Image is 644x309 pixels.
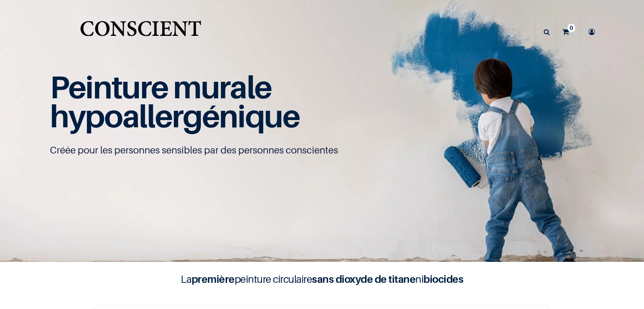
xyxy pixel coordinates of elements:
sup: 0 [568,24,575,32]
span: Peinture murale [50,68,272,106]
img: Conscient [78,16,203,48]
b: sans dioxyde de titane [312,273,415,285]
a: 0 [557,18,579,46]
b: première [192,273,235,285]
b: biocides [423,273,463,285]
h4: La peinture circulaire ni [161,272,483,287]
p: Créée pour les personnes sensibles par des personnes conscientes [50,144,594,157]
span: hypoallergénique [50,97,300,135]
a: Logo of Conscient [78,16,203,48]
